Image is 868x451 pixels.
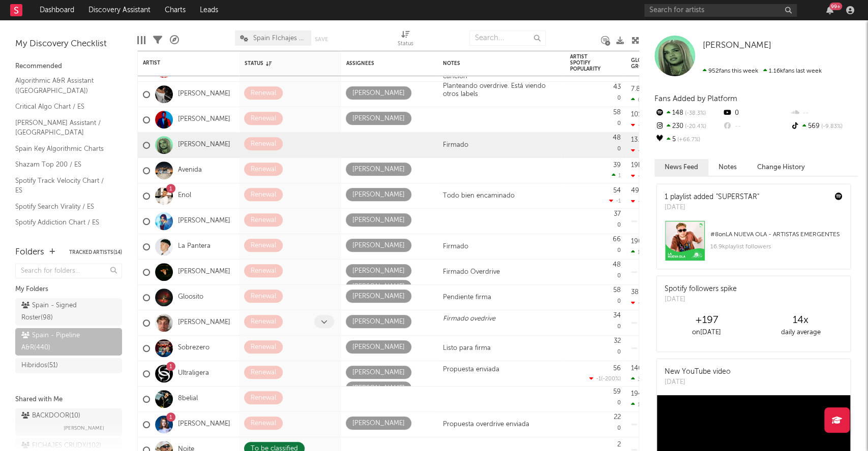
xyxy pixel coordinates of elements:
a: La Pantera [178,242,211,251]
div: Hibridos ( 51 ) [21,360,58,372]
div: Status [245,60,311,67]
span: [PERSON_NAME] [64,422,104,434]
div: [PERSON_NAME] [352,164,405,176]
span: -200 % [603,376,619,382]
div: [PERSON_NAME] [352,341,405,353]
div: Renewal [251,214,276,227]
div: 48 [613,135,621,141]
div: -- [790,107,858,120]
span: 1.16k fans last week [703,68,822,74]
a: Algorithmic A&R Assistant ([GEOGRAPHIC_DATA]) [15,75,112,96]
button: 99+ [826,6,833,14]
span: Spain FIchajes Ok [253,35,306,42]
div: Todo bien encaminado [438,192,520,200]
a: Ultraligera [178,369,209,378]
div: 1.04k [631,401,652,408]
a: [PERSON_NAME] Assistant / [GEOGRAPHIC_DATA] [15,117,112,138]
div: [PERSON_NAME] [352,87,405,100]
div: New YouTube video [665,367,731,377]
div: 19k [631,162,642,169]
div: # 8 on LA NUEVA OLA - ARTISTAS EMERGENTES [710,229,843,241]
div: 1.89k [631,249,652,255]
div: BACKDOOR ( 10 ) [21,410,80,422]
div: 39 [613,162,621,169]
a: Spotify Track Velocity Chart / ES [15,175,112,196]
div: 3.89k [631,376,652,382]
div: My Discovery Checklist [15,38,122,50]
div: 0 [722,107,790,120]
div: [PERSON_NAME] [352,417,405,430]
div: Spotify followers spike [665,284,737,295]
input: Search... [469,30,546,46]
div: Renewal [251,417,276,430]
div: Renewal [251,265,276,277]
div: Global Audio Streams Daily Growth [631,57,707,70]
div: Renewal [251,291,276,303]
input: Search for artists [644,4,797,17]
div: Planteando overdrive. Está viendo otros labels [438,82,565,106]
span: -1 [596,376,601,382]
div: Shared with Me [15,394,122,406]
div: 0 [570,260,621,284]
div: Artist Spotify Popularity [570,54,606,72]
div: 0 [570,386,621,411]
div: Renewal [251,87,276,100]
div: Recommended [15,60,122,73]
div: 32 [614,338,621,344]
div: 99 + [829,3,842,10]
div: 194k [631,391,646,397]
div: 54 [613,187,621,194]
div: [PERSON_NAME] [352,316,405,328]
div: 16.9k playlist followers [710,241,843,253]
div: [PERSON_NAME] [352,189,405,201]
span: 1 [618,173,621,179]
div: 670 [631,96,648,103]
div: 101k [631,111,645,118]
a: [PERSON_NAME] [178,141,230,149]
div: 0 [570,107,621,132]
div: +197 [660,314,754,327]
a: #8onLA NUEVA OLA - ARTISTAS EMERGENTES16.9kplaylist followers [657,220,850,269]
div: Firmado Overdrive [443,268,500,276]
div: 58 [613,109,621,116]
span: [PERSON_NAME] [703,41,771,50]
div: 0 [570,412,621,437]
div: Renewal [251,341,276,353]
button: Tracked Artists(14) [69,250,122,255]
div: 140k [631,365,646,372]
div: Artist [143,60,219,66]
div: 5 [654,133,722,146]
a: Shazam Top 200 / ES [15,159,112,170]
div: 569 [790,120,858,133]
div: Renewal [251,138,276,150]
div: [PERSON_NAME] [352,382,405,395]
span: -9.83 % [820,124,843,130]
div: Renewal [251,367,276,379]
div: Renewal [251,113,276,125]
div: 0 [570,82,621,107]
div: 0 [570,133,621,157]
div: -156 [631,122,649,128]
div: 0 [570,234,621,259]
a: [PERSON_NAME] [178,217,230,225]
a: [PERSON_NAME] [178,268,230,276]
div: 0 [570,285,621,310]
i: Firmado ovedrive [443,315,495,322]
div: Spain - Signed Roster ( 98 ) [21,300,93,324]
button: Change History [747,159,815,176]
div: 59 [613,389,621,395]
div: Folders [15,246,44,259]
a: BACKDOOR(10)[PERSON_NAME] [15,408,122,436]
div: on [DATE] [660,327,754,339]
div: Renewal [251,392,276,404]
div: Pendiente firma [438,294,496,302]
div: 0 [570,209,621,234]
div: 49.5k [631,187,648,194]
div: [PERSON_NAME] [352,214,405,227]
div: -674 [631,173,650,179]
div: Status [398,38,413,50]
div: 38.2k [631,289,647,296]
a: Sobrezero [178,344,209,352]
a: "SUPERSTAR" [716,194,759,201]
div: -1.96k [631,71,654,78]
